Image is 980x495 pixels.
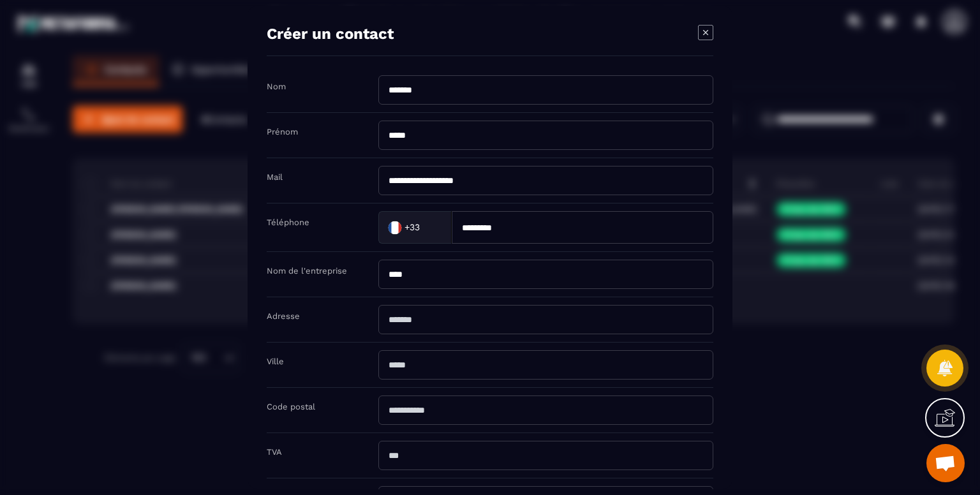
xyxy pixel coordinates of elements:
[926,444,965,482] div: Ouvrir le chat
[267,127,298,137] label: Prénom
[378,211,452,244] div: Search for option
[422,218,438,237] input: Search for option
[267,357,284,366] label: Ville
[267,82,286,91] label: Nom
[267,25,394,43] h4: Créer un contact
[267,172,283,182] label: Mail
[267,266,347,276] label: Nom de l'entreprise
[405,221,420,234] span: +33
[267,311,300,321] label: Adresse
[267,447,282,457] label: TVA
[267,402,315,411] label: Code postal
[382,214,408,240] img: Country Flag
[267,218,309,227] label: Téléphone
